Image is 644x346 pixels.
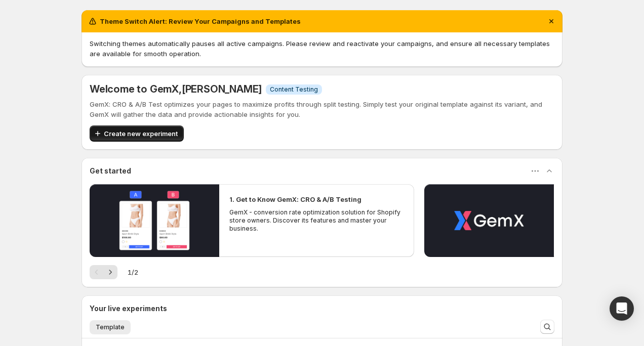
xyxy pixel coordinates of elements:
span: Content Testing [270,85,318,94]
h2: 1. Get to Know GemX: CRO & A/B Testing [229,194,361,204]
span: Template [96,323,125,331]
h5: Welcome to GemX [90,83,262,95]
span: Create new experiment [104,128,178,139]
div: Open Intercom Messenger [610,296,634,321]
nav: Pagination [90,265,117,279]
p: GemX - conversion rate optimization solution for Shopify store owners. Discover its features and ... [229,208,404,233]
button: Dismiss notification [544,14,558,28]
button: Play video [424,184,554,257]
button: Next [103,265,117,279]
h3: Get started [90,166,131,176]
button: Create new experiment [90,125,184,142]
span: 1 / 2 [128,267,138,277]
h3: Your live experiments [90,304,167,314]
span: Switching themes automatically pauses all active campaigns. Please review and reactivate your cam... [90,39,550,58]
button: Search and filter results [540,320,554,334]
p: GemX: CRO & A/B Test optimizes your pages to maximize profits through split testing. Simply test ... [90,99,554,119]
h2: Theme Switch Alert: Review Your Campaigns and Templates [100,16,301,26]
button: Play video [90,184,219,257]
span: , [PERSON_NAME] [179,83,262,95]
